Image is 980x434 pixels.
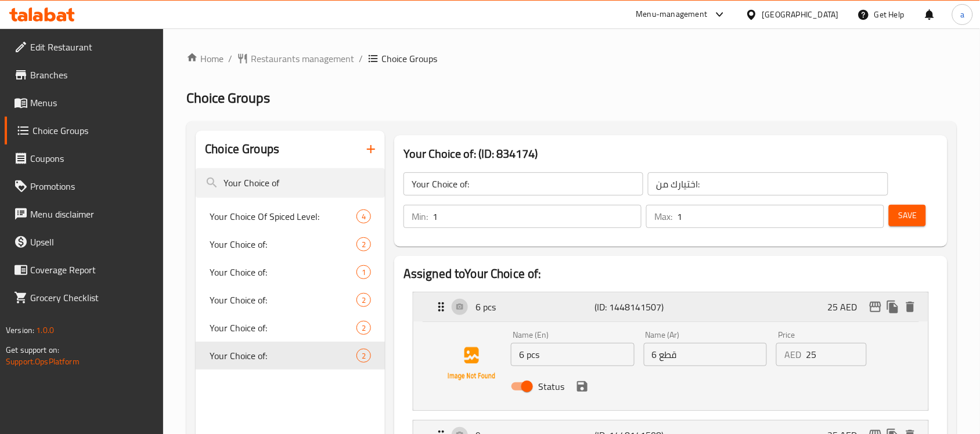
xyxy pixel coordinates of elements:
[511,343,635,366] input: Enter name En
[186,85,270,111] span: Choice Groups
[251,52,354,66] span: Restaurants management
[898,208,917,223] span: Save
[403,144,938,163] h3: Your Choice of: (ID: 834174)
[210,209,356,223] span: Your Choice Of Spiced Level:
[30,235,154,249] span: Upsell
[237,52,354,66] a: Restaurants management
[30,151,154,165] span: Coupons
[356,237,371,251] div: Choices
[186,52,224,66] a: Home
[806,343,866,366] input: Please enter price
[357,239,370,250] span: 2
[5,61,164,89] a: Branches
[5,89,164,117] a: Menus
[434,327,509,401] img: 6 pcs
[403,287,938,415] li: Expand6 pcs Name (En)Name (Ar)PriceAEDStatussave
[30,40,154,54] span: Edit Restaurant
[228,52,232,66] li: /
[196,230,385,258] div: Your Choice of:2
[357,295,370,306] span: 2
[30,68,154,82] span: Branches
[33,124,154,138] span: Choice Groups
[186,52,957,66] nav: breadcrumb
[210,293,356,307] span: Your Choice of:
[196,168,385,198] input: search
[784,348,801,361] p: AED
[6,342,59,357] span: Get support on:
[36,323,54,338] span: 1.0.0
[867,298,884,316] button: edit
[196,202,385,230] div: Your Choice Of Spiced Level:4
[210,321,356,335] span: Your Choice of:
[5,256,164,284] a: Coverage Report
[412,209,428,223] p: Min:
[475,300,595,314] p: 6 pcs
[595,300,674,314] p: (ID: 1448141507)
[30,96,154,110] span: Menus
[196,258,385,286] div: Your Choice of:1
[403,265,938,283] h2: Assigned to Your Choice of:
[357,323,370,334] span: 2
[889,205,926,226] button: Save
[30,179,154,193] span: Promotions
[5,172,164,200] a: Promotions
[359,52,363,66] li: /
[5,117,164,144] a: Choice Groups
[902,298,919,316] button: delete
[30,207,154,221] span: Menu disclaimer
[5,228,164,256] a: Upsell
[884,298,902,316] button: duplicate
[357,350,370,361] span: 2
[654,209,672,223] p: Max:
[196,286,385,314] div: Your Choice of:2
[5,200,164,228] a: Menu disclaimer
[196,314,385,342] div: Your Choice of:2
[381,52,437,66] span: Choice Groups
[210,265,356,279] span: Your Choice of:
[30,291,154,305] span: Grocery Checklist
[196,342,385,370] div: Your Choice of:2
[357,211,370,222] span: 4
[356,321,371,335] div: Choices
[30,263,154,277] span: Coverage Report
[210,237,356,251] span: Your Choice of:
[6,323,34,338] span: Version:
[205,140,279,158] h2: Choice Groups
[6,354,80,369] a: Support.OpsPlatform
[413,292,928,321] div: Expand
[960,8,964,21] span: a
[636,8,708,21] div: Menu-management
[574,378,591,395] button: save
[5,33,164,61] a: Edit Restaurant
[538,379,564,393] span: Status
[644,343,768,366] input: Enter name Ar
[210,349,356,363] span: Your Choice of:
[5,144,164,172] a: Coupons
[828,300,867,314] p: 25 AED
[357,267,370,278] span: 1
[762,8,839,21] div: [GEOGRAPHIC_DATA]
[356,349,371,363] div: Choices
[5,284,164,312] a: Grocery Checklist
